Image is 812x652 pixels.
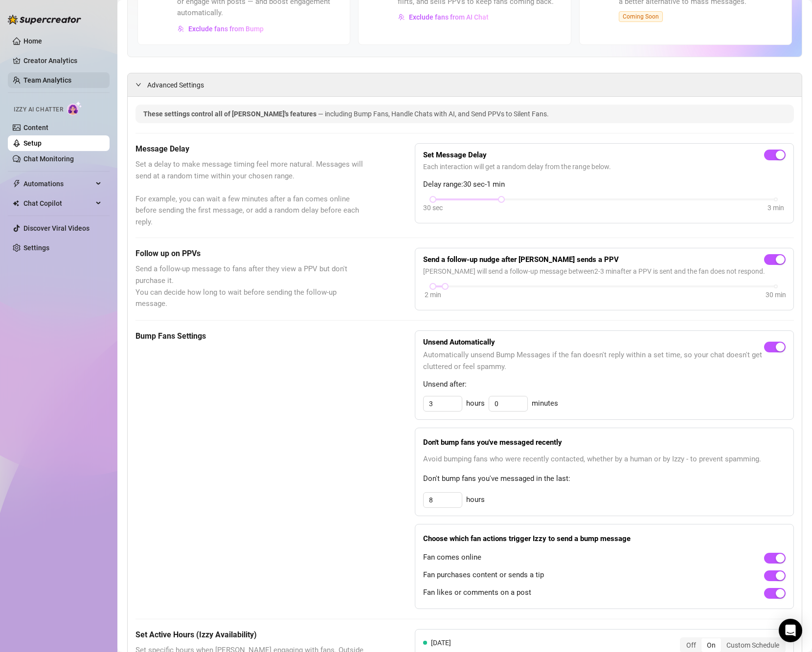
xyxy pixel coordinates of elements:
span: Unsend after: [423,379,786,391]
span: Automations [23,176,93,192]
span: [PERSON_NAME] will send a follow-up message between 2 - 3 min after a PPV is sent and the fan doe... [423,266,786,277]
span: — including Bump Fans, Handle Chats with AI, and Send PPVs to Silent Fans. [318,110,549,118]
h5: Set Active Hours (Izzy Availability) [135,629,366,641]
a: Discover Viral Videos [23,224,90,232]
span: Set a delay to make message timing feel more natural. Messages will send at a random time within ... [135,159,366,228]
img: svg%3e [178,25,184,32]
span: minutes [532,398,558,410]
strong: Send a follow-up nudge after [PERSON_NAME] sends a PPV [423,255,619,264]
a: Home [23,37,42,45]
a: Creator Analytics [23,53,102,68]
span: hours [466,398,485,410]
div: Open Intercom Messenger [779,619,802,642]
div: 30 sec [423,202,443,213]
h5: Message Delay [135,143,366,155]
div: Off [681,638,701,652]
span: Fan likes or comments on a post [423,587,531,599]
strong: Don't bump fans you've messaged recently [423,438,562,447]
img: logo-BBDzfeDw.svg [8,15,81,24]
span: Chat Copilot [23,196,93,211]
span: thunderbolt [13,180,21,188]
span: Fan comes online [423,552,481,564]
span: Fan purchases content or sends a tip [423,569,544,581]
span: Delay range: 30 sec - 1 min [423,179,786,191]
button: Exclude fans from AI Chat [398,9,489,25]
span: Send a follow-up message to fans after they view a PPV but don't purchase it. You can decide how ... [135,263,366,309]
span: Avoid bumping fans who were recently contacted, whether by a human or by Izzy - to prevent spamming. [423,454,786,465]
strong: Set Message Delay [423,151,487,159]
div: 3 min [767,202,784,213]
a: Settings [23,244,49,252]
a: Content [23,124,48,131]
span: These settings control all of [PERSON_NAME]'s features [143,110,318,118]
div: On [701,638,721,652]
strong: Choose which fan actions trigger Izzy to send a bump message [423,534,631,543]
a: Chat Monitoring [23,155,74,163]
img: AI Chatter [67,101,82,115]
span: Coming Soon [619,11,663,22]
h5: Follow up on PPVs [135,248,366,260]
span: Izzy AI Chatter [14,105,63,114]
a: Team Analytics [23,76,71,84]
span: hours [466,494,485,506]
div: expanded [135,79,147,90]
span: Each interaction will get a random delay from the range below. [423,161,786,172]
strong: Unsend Automatically [423,338,495,347]
img: svg%3e [398,14,405,21]
span: Exclude fans from AI Chat [409,13,489,21]
a: Setup [23,139,42,147]
div: 2 min [425,289,441,300]
span: expanded [135,82,141,87]
span: [DATE] [431,639,451,647]
span: Don't bump fans you've messaged in the last: [423,473,786,485]
span: Exclude fans from Bump [188,25,264,33]
img: Chat Copilot [13,200,19,207]
button: Exclude fans from Bump [177,21,264,37]
span: Advanced Settings [147,80,204,90]
div: 30 min [766,289,786,300]
h5: Bump Fans Settings [135,330,366,342]
div: Custom Schedule [721,638,785,652]
span: Automatically unsend Bump Messages if the fan doesn't reply within a set time, so your chat doesn... [423,349,764,372]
